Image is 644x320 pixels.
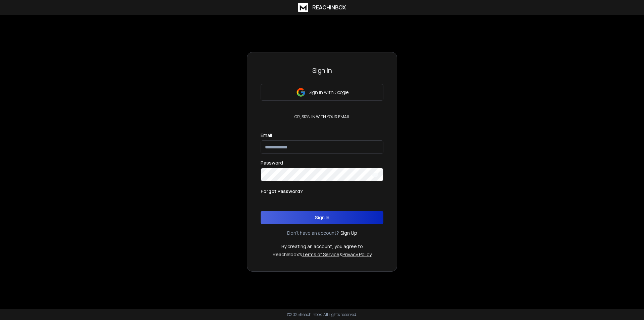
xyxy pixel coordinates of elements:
[340,230,357,236] a: Sign Up
[287,312,357,317] p: © 2025 Reachinbox. All rights reserved.
[261,66,383,75] h3: Sign In
[261,84,383,101] button: Sign in with Google
[298,3,346,12] a: ReachInbox
[261,188,303,195] p: Forgot Password?
[302,251,339,258] a: Terms of Service
[292,114,353,120] p: or, sign in with your email
[261,161,283,165] label: Password
[309,89,348,96] p: Sign in with Google
[298,3,308,12] img: logo
[287,230,339,236] p: Don't have an account?
[312,3,346,11] h1: ReachInbox
[261,211,383,224] button: Sign In
[273,251,372,258] p: ReachInbox's &
[281,243,363,250] p: By creating an account, you agree to
[342,251,372,258] a: Privacy Policy
[261,133,272,138] label: Email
